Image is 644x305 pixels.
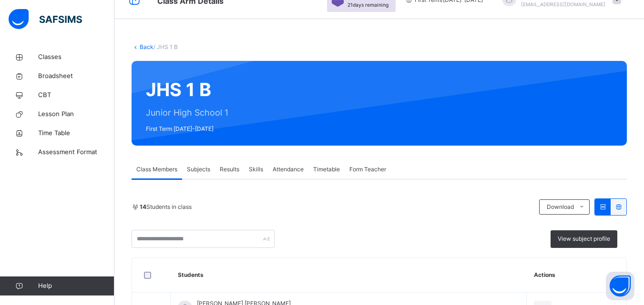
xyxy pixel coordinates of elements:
span: Classes [38,52,114,62]
b: 14 [140,203,146,210]
span: Download [547,203,574,211]
span: Broadsheet [38,71,114,81]
span: Assessment Format [38,148,114,157]
span: Form Teacher [349,165,386,174]
span: Class Members [136,165,177,174]
button: Open asap [606,272,634,300]
span: [EMAIL_ADDRESS][DOMAIN_NAME] [521,1,605,7]
span: View subject profile [558,235,610,243]
span: / JHS 1 B [153,43,178,50]
th: Actions [527,258,626,293]
span: 21 days remaining [348,2,388,8]
span: Results [220,165,239,174]
span: Lesson Plan [38,109,114,119]
span: Time Table [38,128,114,138]
span: Subjects [187,165,210,174]
a: Back [140,43,153,50]
span: Students in class [140,203,192,211]
span: CBT [38,90,114,100]
span: Attendance [273,165,304,174]
th: Students [171,258,527,293]
img: safsims [9,9,82,29]
span: Timetable [313,165,340,174]
span: Skills [249,165,263,174]
span: Help [38,281,114,291]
